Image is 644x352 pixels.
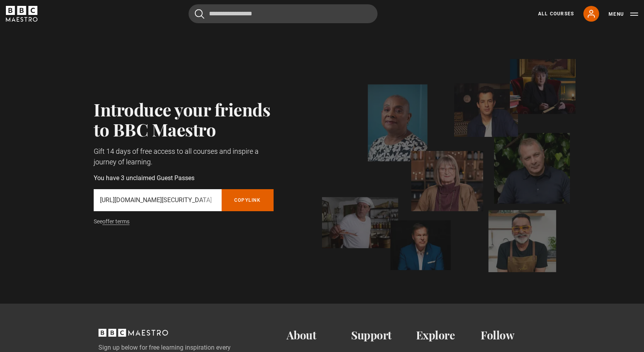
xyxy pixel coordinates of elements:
h2: About [287,329,352,342]
p: Gift 14 days of free access to all courses and inspire a journey of learning. [94,146,274,167]
a: All Courses [538,10,574,17]
h2: Explore [416,329,481,342]
button: Submit the search query [195,9,204,19]
button: Copylink [222,189,274,211]
svg: BBC Maestro, back to top [98,329,168,337]
h2: Follow [481,329,546,342]
svg: BBC Maestro [6,6,37,22]
button: Toggle navigation [609,10,638,18]
input: Search [189,4,378,23]
h2: Support [351,329,416,342]
a: offer terms [102,218,130,225]
p: You have 3 unclaimed Guest Passes [94,173,274,183]
h2: Introduce your friends to BBC Maestro [94,99,274,140]
p: [URL][DOMAIN_NAME][SECURITY_DATA] [100,195,215,205]
p: See [94,217,274,226]
a: BBC Maestro, back to top [98,332,168,339]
